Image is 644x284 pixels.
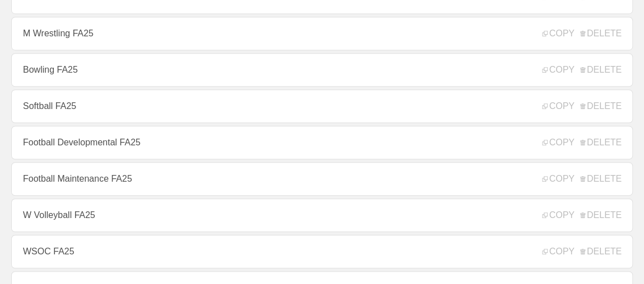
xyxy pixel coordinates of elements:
[580,174,622,184] span: DELETE
[11,89,633,123] a: Softball FA25
[580,210,622,220] span: DELETE
[542,101,574,111] span: COPY
[542,29,574,39] span: COPY
[11,53,633,87] a: Bowling FA25
[580,29,622,39] span: DELETE
[542,174,574,184] span: COPY
[11,126,633,159] a: Football Developmental FA25
[542,247,574,257] span: COPY
[542,65,574,75] span: COPY
[580,65,622,75] span: DELETE
[580,138,622,148] span: DELETE
[580,247,622,257] span: DELETE
[588,230,644,284] iframe: Chat Widget
[542,210,574,220] span: COPY
[11,162,633,196] a: Football Maintenance FA25
[11,235,633,268] a: WSOC FA25
[11,198,633,232] a: W Volleyball FA25
[542,138,574,148] span: COPY
[11,17,633,50] a: M Wrestling FA25
[580,101,622,111] span: DELETE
